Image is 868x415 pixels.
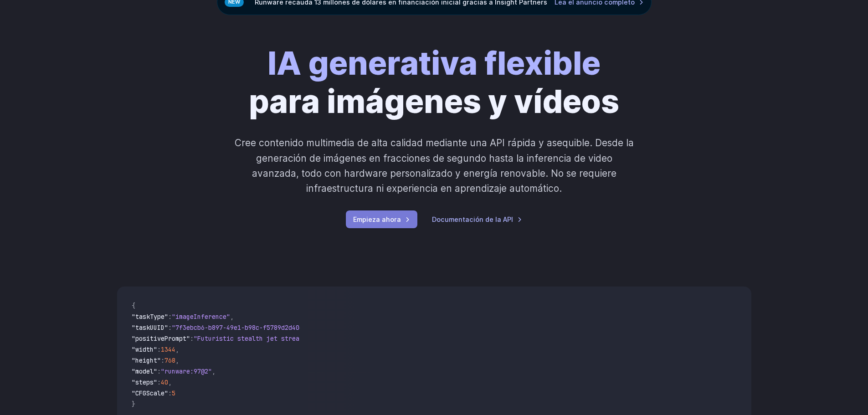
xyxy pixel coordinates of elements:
font: IA generativa flexible [267,44,601,82]
span: : [168,389,172,397]
span: "width" [132,345,157,354]
span: : [157,367,161,375]
span: } [132,400,135,408]
span: : [161,356,164,364]
font: para imágenes y vídeos [249,82,619,121]
span: "height" [132,356,161,364]
a: Empieza ahora [346,210,417,228]
span: { [132,302,135,310]
span: 40 [161,378,168,386]
span: : [157,345,161,354]
span: 768 [164,356,175,364]
span: , [212,367,216,375]
span: , [230,313,234,321]
span: : [190,334,194,343]
font: Empieza ahora [353,215,401,223]
font: Cree contenido multimedia de alta calidad mediante una API rápida y asequible. Desde la generació... [235,137,634,194]
span: , [168,378,172,386]
span: "7f3ebcb6-b897-49e1-b98c-f5789d2d40d7" [172,323,310,332]
span: 5 [172,389,175,397]
span: "taskUUID" [132,323,168,332]
span: "taskType" [132,313,168,321]
span: : [157,378,161,386]
span: "model" [132,367,157,375]
span: "positivePrompt" [132,334,190,343]
span: , [175,345,179,354]
font: Documentación de la API [432,215,513,223]
span: "CFGScale" [132,389,168,397]
span: : [168,313,172,321]
a: Documentación de la API [432,214,522,225]
span: "imageInference" [172,313,230,321]
span: "runware:97@2" [161,367,212,375]
span: : [168,323,172,332]
span: "Futuristic stealth jet streaking through a neon-lit cityscape with glowing purple exhaust" [194,334,525,343]
span: "steps" [132,378,157,386]
span: , [175,356,179,364]
span: 1344 [161,345,175,354]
